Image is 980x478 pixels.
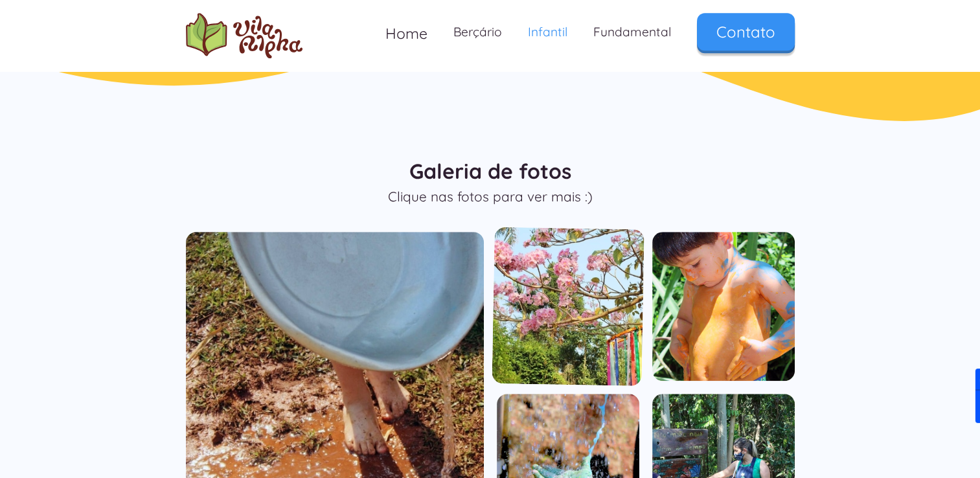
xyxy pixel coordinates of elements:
[697,13,795,51] a: Contato
[372,13,440,54] a: Home
[440,13,515,51] a: Berçário
[385,24,427,43] span: Home
[580,13,684,51] a: Fundamental
[186,13,302,58] a: home
[186,161,795,181] h3: Galeria de fotos
[186,13,302,58] img: logo Escola Vila Alpha
[652,232,795,381] a: open lightbox
[186,187,795,206] p: Clique nas fotos para ver mais :)
[492,227,644,385] a: open lightbox
[515,13,580,51] a: Infantil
